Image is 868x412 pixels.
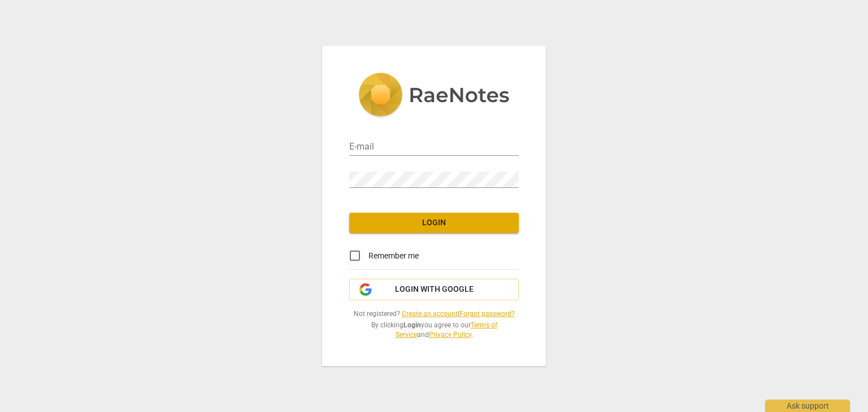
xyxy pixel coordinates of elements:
[349,279,519,300] button: Login with Google
[395,284,474,295] span: Login with Google
[368,250,419,262] span: Remember me
[349,213,519,233] button: Login
[402,310,458,318] a: Create an account
[396,321,497,339] a: Terms of Service
[765,400,850,412] div: Ask support
[349,309,519,319] span: Not registered? |
[459,310,515,318] a: Forgot password?
[403,321,421,329] b: Login
[358,73,510,119] img: 5ac2273c67554f335776073100b6d88f.svg
[349,321,519,339] span: By clicking you agree to our and .
[358,217,510,229] span: Login
[429,331,471,339] a: Privacy Policy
